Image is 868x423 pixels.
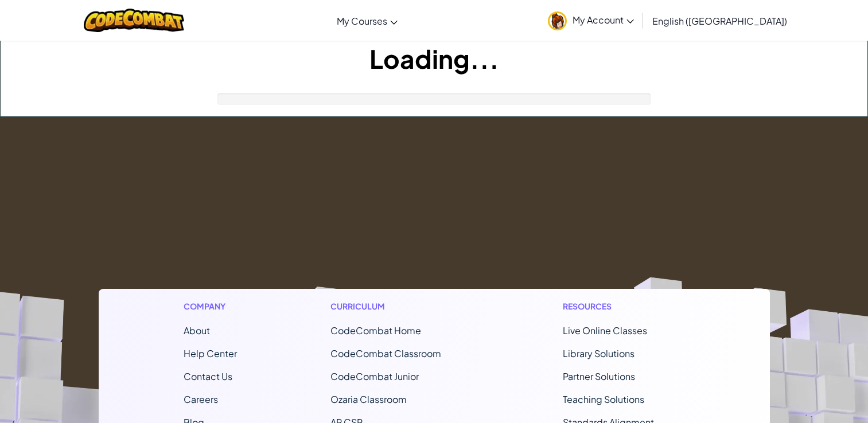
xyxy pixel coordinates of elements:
[647,5,793,36] a: English ([GEOGRAPHIC_DATA])
[542,2,640,38] a: My Account
[330,300,469,312] h1: Curriculum
[184,370,232,382] span: Contact Us
[184,347,237,359] a: Help Center
[184,393,218,405] a: Careers
[563,324,647,336] a: Live Online Classes
[563,393,644,405] a: Teaching Solutions
[184,300,237,312] h1: Company
[573,14,634,26] span: My Account
[330,324,421,336] span: CodeCombat Home
[330,370,419,382] a: CodeCombat Junior
[330,393,407,405] a: Ozaria Classroom
[331,5,403,36] a: My Courses
[184,324,210,336] a: About
[84,9,184,32] img: CodeCombat logo
[1,41,867,76] h1: Loading...
[337,15,387,27] span: My Courses
[563,370,635,382] a: Partner Solutions
[563,300,685,312] h1: Resources
[330,347,441,359] a: CodeCombat Classroom
[548,11,567,30] img: avatar
[652,15,787,27] span: English ([GEOGRAPHIC_DATA])
[563,347,635,359] a: Library Solutions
